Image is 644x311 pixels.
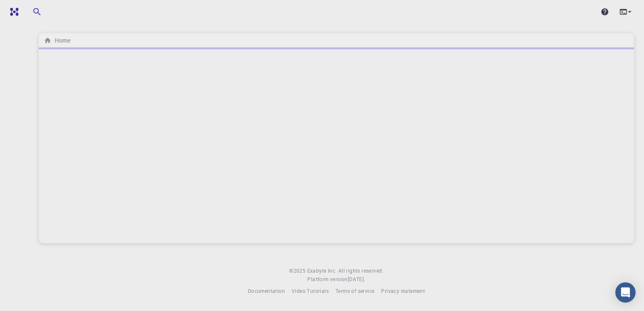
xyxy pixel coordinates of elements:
img: logo [7,8,19,16]
nav: breadcrumb [42,36,72,45]
span: Documentation [248,287,285,294]
a: Exabyte Inc. [307,267,337,275]
span: Platform version [307,275,347,284]
span: © 2025 [289,267,307,275]
span: Privacy statement [381,287,425,294]
span: [DATE] . [348,276,365,282]
span: Exabyte Inc. [307,267,337,274]
a: Documentation [248,287,285,295]
a: Privacy statement [381,287,425,295]
a: Video Tutorials [292,287,329,295]
span: Terms of service [335,287,374,294]
h6: Home [51,36,70,45]
span: Video Tutorials [292,287,329,294]
a: Terms of service [335,287,374,295]
div: Open Intercom Messenger [615,282,636,303]
span: All rights reserved. [338,267,384,275]
a: [DATE]. [348,275,365,284]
